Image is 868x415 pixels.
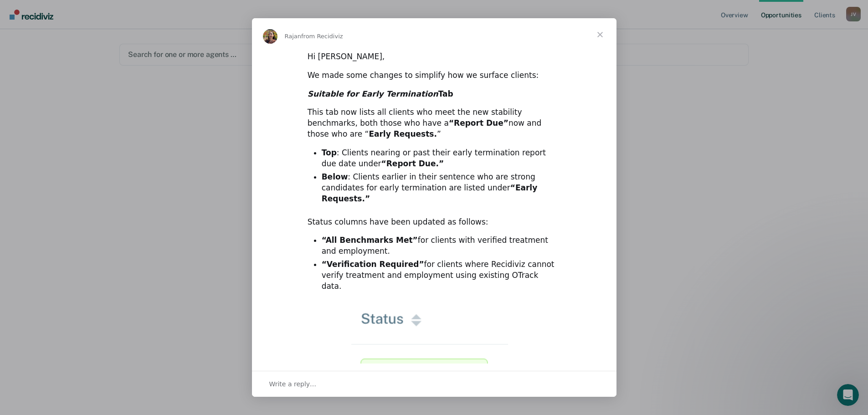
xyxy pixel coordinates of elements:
div: We made some changes to simplify how we surface clients: [308,70,561,81]
b: Early Requests. [369,129,437,138]
span: Write a reply… [269,378,317,390]
div: Hi [PERSON_NAME], [308,51,561,62]
b: “Verification Required” [322,260,424,269]
b: Top [322,148,337,157]
span: Rajan [285,33,302,40]
img: Profile image for Rajan [263,29,277,44]
b: Below [322,172,348,181]
b: “Report Due.” [381,159,444,168]
span: from Recidiviz [301,33,343,40]
li: : Clients earlier in their sentence who are strong candidates for early termination are listed under [322,172,561,205]
b: “All Benchmarks Met” [322,236,418,245]
div: Status columns have been updated as follows: [308,217,561,228]
b: “Report Due” [449,118,508,128]
li: : Clients nearing or past their early termination report due date under [322,148,561,169]
i: Suitable for Early Termination [308,89,438,98]
div: This tab now lists all clients who meet the new stability benchmarks, both those who have a now a... [308,107,561,139]
li: for clients where Recidiviz cannot verify treatment and employment using existing OTrack data. [322,259,561,292]
div: Open conversation and reply [252,371,616,397]
li: for clients with verified treatment and employment. [322,235,561,257]
span: Close [584,18,616,51]
b: Tab [308,89,453,98]
b: “Early Requests.” [322,183,538,203]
